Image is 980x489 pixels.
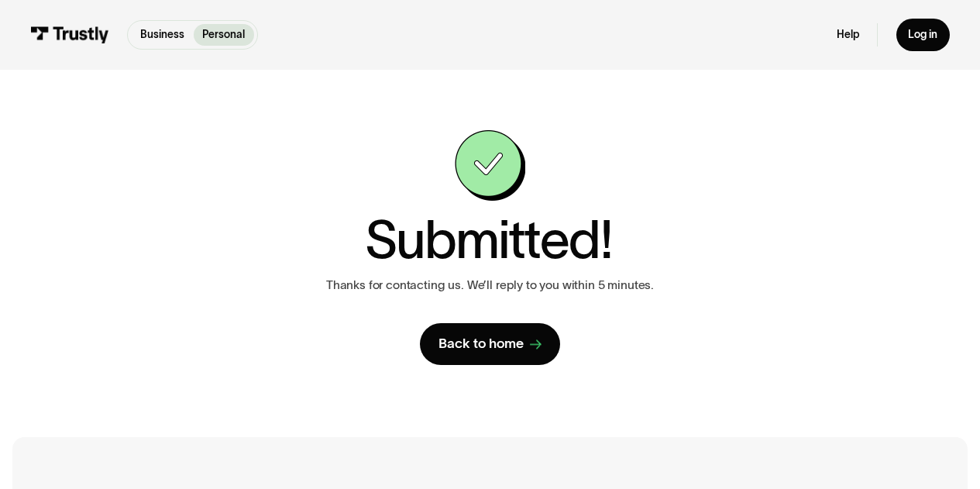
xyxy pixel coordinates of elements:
[131,24,193,46] a: Business
[438,335,524,353] div: Back to home
[420,323,559,365] a: Back to home
[326,278,654,293] p: Thanks for contacting us. We’ll reply to you within 5 minutes.
[30,26,109,43] img: Trustly Logo
[365,213,611,266] h1: Submitted!
[202,27,245,43] p: Personal
[896,19,950,50] a: Log in
[837,28,859,42] a: Help
[908,28,937,42] div: Log in
[140,27,184,43] p: Business
[194,24,254,46] a: Personal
